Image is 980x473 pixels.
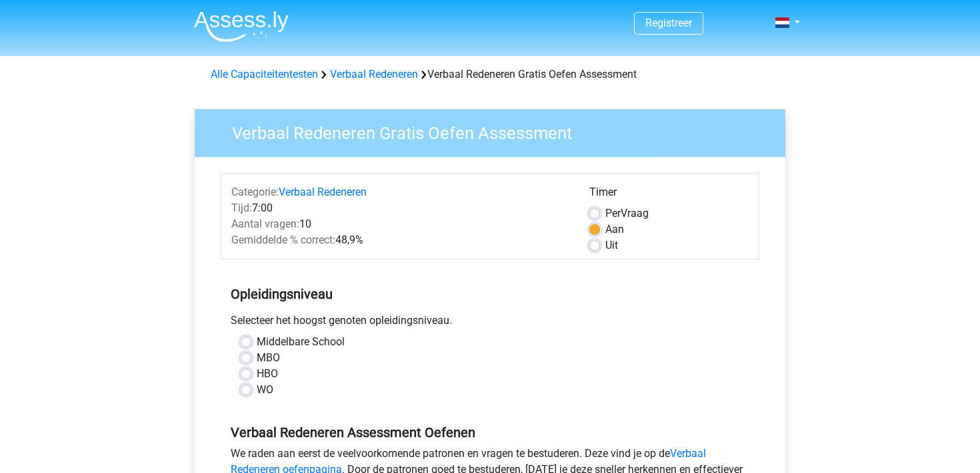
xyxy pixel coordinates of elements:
label: Vraag [605,206,649,222]
div: 10 [221,216,579,232]
span: Per [605,207,621,220]
div: Selecteer het hoogst genoten opleidingsniveau. [221,313,759,334]
a: Registreer [645,17,692,29]
label: Middelbare School [257,334,345,350]
div: Verbaal Redeneren Gratis Oefen Assessment [205,67,775,82]
label: Aan [605,222,624,237]
span: Aantal vragen: [231,218,299,230]
div: Timer [589,184,749,206]
a: Alle Capaciteitentesten [211,68,318,80]
h5: Opleidingsniveau [231,281,749,307]
label: WO [257,382,273,398]
label: Uit [605,237,618,253]
h5: Verbaal Redeneren Assessment Oefenen [231,424,749,440]
img: Assessly [194,11,289,42]
label: HBO [257,366,278,382]
span: Gemiddelde % correct: [231,234,335,246]
label: MBO [257,350,280,366]
div: 7:00 [221,200,579,216]
a: Verbaal Redeneren [279,186,367,198]
span: Categorie: [231,186,279,198]
h3: Verbaal Redeneren Gratis Oefen Assessment [216,118,775,144]
a: Verbaal Redeneren [330,68,418,80]
span: Tijd: [231,202,252,214]
div: 48,9% [221,232,579,248]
